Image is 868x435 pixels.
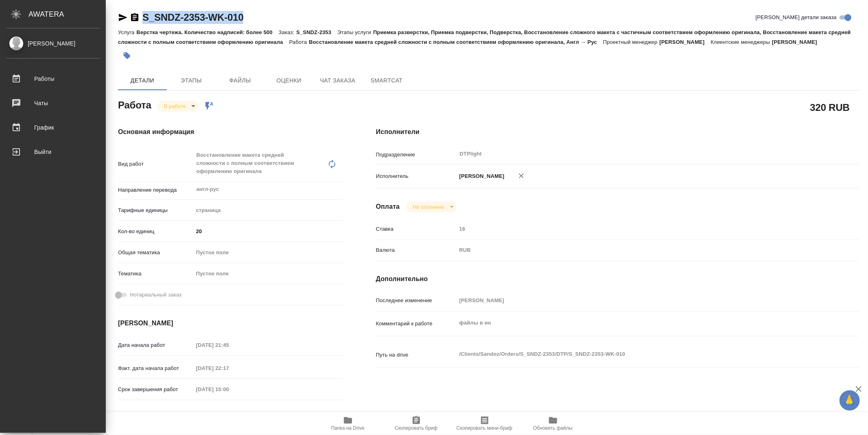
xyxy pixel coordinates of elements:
[756,13,837,22] span: [PERSON_NAME] детали заказа
[6,146,100,158] div: Выйти
[118,364,193,372] p: Факт. дата начала работ
[410,203,446,210] button: Не оплачена
[221,76,260,86] span: Файлы
[193,383,265,395] input: Пустое поле
[660,39,711,45] p: [PERSON_NAME]
[118,13,128,22] button: Скопировать ссылку для ЯМессенджера
[533,425,573,431] span: Обновить файлы
[130,291,181,299] span: Нотариальный заказ
[376,246,457,254] p: Валюта
[142,12,243,23] a: S_SNDZ-2353-WK-010
[395,425,437,431] span: Скопировать бриф
[457,347,819,361] textarea: /Clients/Sandoz/Orders/S_SNDZ-2353/DTP/S_SNDZ-2353-WK-010
[6,121,100,134] div: График
[118,47,136,65] button: Добавить тэг
[840,390,860,411] button: 🙏
[118,341,193,349] p: Дата начала работ
[193,362,265,374] input: Пустое поле
[512,167,530,185] button: Удалить исполнителя
[376,296,457,305] p: Последнее изменение
[519,412,587,435] button: Обновить файлы
[279,29,296,35] p: Заказ:
[130,13,140,22] button: Скопировать ссылку
[376,225,457,233] p: Ставка
[457,316,819,330] textarea: файлы в ин
[2,69,104,89] a: Работы
[2,93,104,113] a: Чаты
[136,29,278,35] p: Верстка чертежа. Количество надписей: более 500
[314,412,382,435] button: Папка на Drive
[6,39,100,48] div: [PERSON_NAME]
[118,206,193,214] p: Тарифные единицы
[376,127,859,137] h4: Исполнители
[193,339,265,351] input: Пустое поле
[406,201,456,212] div: В работе
[6,97,100,109] div: Чаты
[172,76,211,86] span: Этапы
[772,39,823,45] p: [PERSON_NAME]
[196,270,334,278] div: Пустое поле
[309,39,603,45] p: Восстановление макета средней сложности с полным соответствием оформлению оригинала, Англ → Рус
[118,227,193,236] p: Кол-во единиц
[337,29,373,35] p: Этапы услуги
[193,246,343,260] div: Пустое поле
[118,160,193,168] p: Вид работ
[318,76,357,86] span: Чат заказа
[376,274,859,284] h4: Дополнительно
[382,412,450,435] button: Скопировать бриф
[2,117,104,138] a: График
[193,225,343,237] input: ✎ Введи что-нибудь
[376,172,457,180] p: Исполнитель
[367,76,406,86] span: SmartCat
[157,101,198,112] div: В работе
[603,39,659,45] p: Проектный менеджер
[118,318,343,328] h4: [PERSON_NAME]
[711,39,772,45] p: Клиентские менеджеры
[810,100,850,114] h2: 320 RUB
[162,103,188,110] button: В работе
[376,320,457,328] p: Комментарий к работе
[193,203,343,217] div: страница
[6,73,100,85] div: Работы
[457,294,819,306] input: Пустое поле
[269,76,308,86] span: Оценки
[118,97,151,112] h2: Работа
[457,223,819,235] input: Пустое поле
[118,270,193,278] p: Тематика
[118,186,193,194] p: Направление перевода
[2,142,104,162] a: Выйти
[118,127,343,137] h4: Основная информация
[376,151,457,159] p: Подразделение
[118,29,851,45] p: Приемка разверстки, Приемка подверстки, Подверстка, Восстановление сложного макета с частичным со...
[376,351,457,359] p: Путь на drive
[450,412,519,435] button: Скопировать мини-бриф
[843,392,857,409] span: 🙏
[289,39,309,45] p: Работа
[457,172,505,180] p: [PERSON_NAME]
[118,249,193,257] p: Общая тематика
[118,29,136,35] p: Услуга
[193,267,343,281] div: Пустое поле
[28,6,106,22] div: AWATERA
[376,202,400,212] h4: Оплата
[123,76,162,86] span: Детали
[196,249,334,257] div: Пустое поле
[331,425,365,431] span: Папка на Drive
[457,425,512,431] span: Скопировать мини-бриф
[457,243,819,257] div: RUB
[296,29,337,35] p: S_SNDZ-2353
[118,385,193,394] p: Срок завершения работ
